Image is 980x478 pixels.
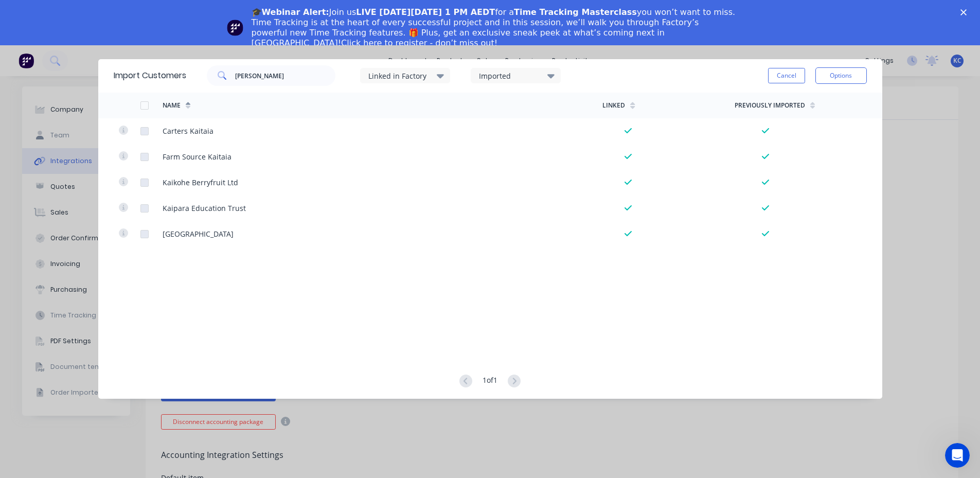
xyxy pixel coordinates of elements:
[163,101,181,110] div: Name
[341,38,497,48] a: Click here to register - don’t miss out!
[163,203,246,214] div: Kaipara Education Trust
[114,69,186,82] div: Import Customers
[368,70,433,81] div: Linked in Factory
[356,7,495,17] b: LIVE [DATE][DATE] 1 PM AEDT
[602,101,625,110] div: Linked
[768,68,805,83] button: Cancel
[815,67,867,84] button: Options
[735,101,805,110] div: Previously Imported
[514,7,637,17] b: Time Tracking Masterclass
[252,7,737,48] div: Join us for a you won’t want to miss. Time Tracking is at the heart of every successful project a...
[479,70,544,81] div: Imported
[235,65,335,86] input: Search...
[163,177,238,188] div: Kaikohe Berryfruit Ltd
[960,9,971,15] div: Close
[163,151,231,162] div: Farm Source Kaitaia
[163,228,234,239] div: [GEOGRAPHIC_DATA]
[945,443,970,468] iframe: Intercom live chat
[252,7,329,17] b: 🎓Webinar Alert:
[227,20,243,36] img: Profile image for Team
[483,375,497,388] div: 1 of 1
[19,53,34,68] img: Factory
[163,126,213,136] div: Carters Kaitaia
